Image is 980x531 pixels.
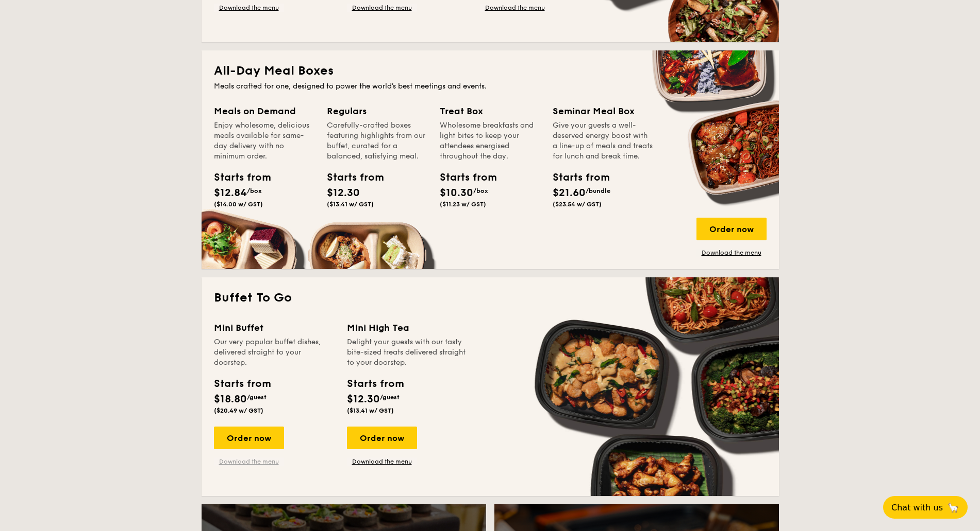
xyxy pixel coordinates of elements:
a: Download the menu [480,4,550,12]
span: ($13.41 w/ GST) [327,201,374,208]
span: ($14.00 w/ GST) [214,201,263,208]
span: Chat with us [891,503,943,512]
div: Meals crafted for one, designed to power the world's best meetings and events. [214,81,767,92]
span: $21.60 [553,187,586,199]
span: 🦙 [947,502,959,514]
a: Download the menu [347,457,417,466]
div: Wholesome breakfasts and light bites to keep your attendees energised throughout the day. [440,120,540,162]
span: $10.30 [440,187,473,199]
span: /bundle [586,187,610,194]
span: $12.30 [347,393,380,405]
div: Carefully-crafted boxes featuring highlights from our buffet, curated for a balanced, satisfying ... [327,120,427,162]
div: Order now [347,427,417,449]
span: ($13.41 w/ GST) [347,407,394,414]
h2: Buffet To Go [214,290,767,306]
span: ($20.49 w/ GST) [214,407,263,414]
span: /guest [247,394,267,401]
span: /box [473,187,488,194]
div: Mini Buffet [214,321,335,335]
div: Regulars [327,104,427,118]
span: $12.30 [327,187,360,199]
div: Order now [214,427,284,449]
span: ($23.54 w/ GST) [553,201,602,208]
div: Starts from [440,170,486,185]
div: Treat Box [440,104,540,118]
div: Starts from [347,376,403,392]
div: Meals on Demand [214,104,314,118]
div: Seminar Meal Box [553,104,653,118]
div: Mini High Tea [347,321,468,335]
div: Delight your guests with our tasty bite-sized treats delivered straight to your doorstep. [347,337,468,368]
span: $12.84 [214,187,247,199]
div: Give your guests a well-deserved energy boost with a line-up of meals and treats for lunch and br... [553,120,653,162]
a: Download the menu [214,457,284,466]
button: Chat with us🦙 [883,496,968,519]
div: Order now [696,218,767,240]
span: /box [247,187,262,194]
div: Enjoy wholesome, delicious meals available for same-day delivery with no minimum order. [214,120,314,162]
span: /guest [380,394,400,401]
div: Starts from [214,170,260,185]
a: Download the menu [347,4,417,12]
div: Our very popular buffet dishes, delivered straight to your doorstep. [214,337,335,368]
span: ($11.23 w/ GST) [440,201,486,208]
div: Starts from [327,170,373,185]
div: Starts from [553,170,599,185]
div: Starts from [214,376,270,392]
span: $18.80 [214,393,247,405]
h2: All-Day Meal Boxes [214,63,767,79]
a: Download the menu [214,4,284,12]
a: Download the menu [696,249,767,257]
